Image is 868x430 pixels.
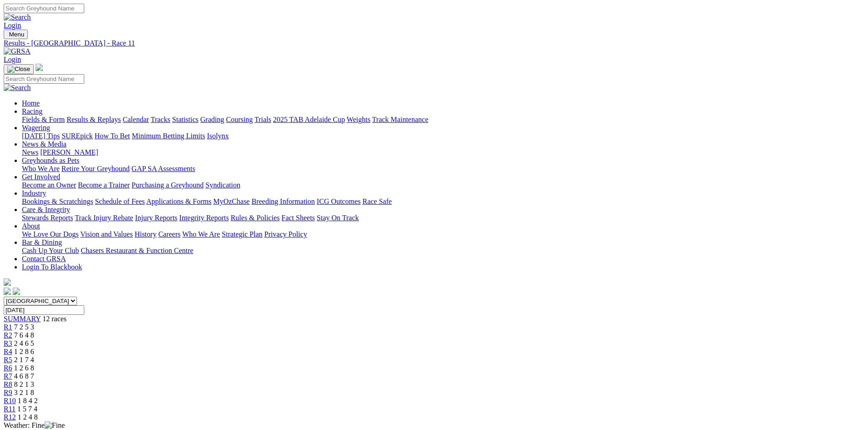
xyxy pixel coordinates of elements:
a: Cash Up Your Club [22,247,79,254]
a: Vision and Values [80,230,133,238]
a: Stay On Track [317,214,359,222]
a: Login [4,21,21,29]
a: Login [4,56,21,63]
div: Greyhounds as Pets [22,165,864,173]
a: Syndication [205,181,240,189]
a: We Love Our Dogs [22,230,78,238]
span: 8 2 1 3 [14,380,34,388]
span: 1 2 8 6 [14,348,34,355]
a: SUREpick [62,132,92,140]
span: 1 5 7 4 [17,405,37,413]
span: 1 2 4 8 [18,413,38,421]
span: R9 [4,389,12,396]
img: logo-grsa-white.png [4,278,11,286]
img: GRSA [4,47,31,56]
a: MyOzChase [213,197,250,205]
a: Minimum Betting Limits [132,132,205,140]
div: Industry [22,197,864,206]
div: Racing [22,116,864,124]
a: History [134,230,156,238]
a: Trials [254,116,271,123]
a: Applications & Forms [146,197,211,205]
span: R3 [4,339,12,347]
a: GAP SA Assessments [132,165,195,172]
a: Statistics [172,116,199,123]
a: Integrity Reports [179,214,229,222]
a: About [22,222,40,230]
a: Results - [GEOGRAPHIC_DATA] - Race 11 [4,39,864,47]
a: Greyhounds as Pets [22,157,79,164]
input: Select date [4,305,84,315]
a: Become an Owner [22,181,76,189]
a: R12 [4,413,16,421]
img: facebook.svg [4,288,11,295]
a: R10 [4,397,16,405]
a: R7 [4,372,12,380]
a: Track Maintenance [372,116,428,123]
img: logo-grsa-white.png [36,64,43,71]
a: News [22,148,38,156]
span: 4 6 8 7 [14,372,34,380]
span: 7 6 4 8 [14,331,34,339]
a: SUMMARY [4,315,41,323]
a: R8 [4,380,12,388]
a: Tracks [151,116,170,123]
span: Weather: Fine [4,421,65,429]
a: How To Bet [95,132,130,140]
a: R5 [4,356,12,364]
a: Injury Reports [135,214,177,222]
a: Get Involved [22,173,60,181]
a: R6 [4,364,12,372]
a: Strategic Plan [222,230,262,238]
span: 2 1 7 4 [14,356,34,364]
a: Contact GRSA [22,255,66,263]
a: Login To Blackbook [22,263,82,271]
a: Calendar [123,116,149,123]
a: Schedule of Fees [95,197,144,205]
span: 12 races [42,315,67,323]
a: Bookings & Scratchings [22,197,93,205]
a: Privacy Policy [264,230,307,238]
img: Search [4,84,31,92]
a: Race Safe [362,197,391,205]
a: Who We Are [22,165,60,172]
a: Care & Integrity [22,206,70,213]
a: Home [22,99,40,107]
span: Menu [9,31,24,38]
a: R1 [4,323,12,331]
a: Become a Trainer [78,181,130,189]
a: Retire Your Greyhound [62,165,130,172]
span: 2 4 6 5 [14,339,34,347]
a: News & Media [22,140,67,148]
span: 7 2 5 3 [14,323,34,331]
a: R11 [4,405,15,413]
a: R2 [4,331,12,339]
a: Purchasing a Greyhound [132,181,204,189]
span: 3 2 1 8 [14,389,34,396]
img: Close [7,66,30,73]
a: Track Injury Rebate [75,214,133,222]
a: Weights [347,116,370,123]
span: 1 2 6 8 [14,364,34,372]
a: Who We Are [182,230,220,238]
img: Fine [45,421,65,430]
a: Breeding Information [252,197,315,205]
a: Racing [22,107,42,115]
a: Careers [158,230,180,238]
img: twitter.svg [13,288,20,295]
a: Industry [22,189,46,197]
a: Grading [200,116,224,123]
a: 2025 TAB Adelaide Cup [273,116,345,123]
a: Coursing [226,116,253,123]
a: Chasers Restaurant & Function Centre [81,247,193,254]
